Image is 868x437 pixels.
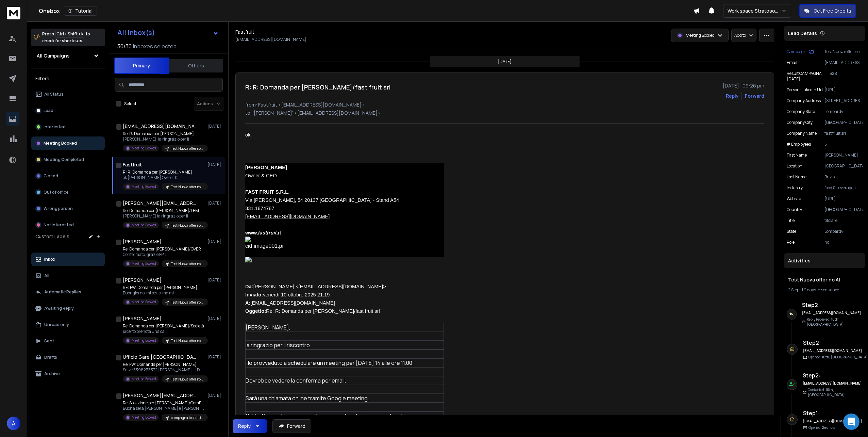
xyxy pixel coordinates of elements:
a: www.fastfruit.it [245,230,281,236]
button: A [7,417,20,430]
p: Add to [734,33,746,38]
h1: Ufficio Gare [GEOGRAPHIC_DATA] [123,354,198,360]
p: Email [787,60,797,65]
button: Not Interested [31,218,105,232]
p: Get Free Credits [814,7,851,14]
p: [DATE] [207,393,223,398]
button: All [31,269,105,282]
p: Sent [44,338,54,344]
p: website [787,196,801,201]
button: All Status [31,87,105,101]
p: [DATE] [207,239,223,244]
p: Re: Domanda per [PERSON_NAME]/LEM [123,208,204,213]
h1: Fastfruit [123,161,142,168]
p: role [787,240,795,245]
button: Closed [31,169,105,183]
button: Drafts [31,351,105,364]
p: Meeting Booked [686,33,715,38]
h1: R: R: Domanda per [PERSON_NAME]/fast fruit srl [245,82,390,92]
span: 9 days in sequence [804,287,839,293]
p: Test Nuova offer no AI [824,49,863,54]
span: ok [245,132,250,137]
p: Contacted [808,387,868,398]
p: Meeting Booked [132,338,156,343]
div: Activities [784,253,865,268]
span: Ctrl + Shift + k [55,30,84,38]
p: Person Linkedin Url [787,87,823,93]
button: All Campaigns [31,49,105,63]
p: Interested [44,124,66,130]
p: Company Address [787,98,821,103]
p: [DATE] [207,354,223,360]
p: Company City [787,120,813,125]
p: Re: Domanda per [PERSON_NAME]/Società [123,323,204,329]
button: Meeting Completed [31,153,105,166]
button: Forward [272,419,311,433]
button: All Inbox(s) [112,26,224,39]
p: Dovrebbe vedere la conferma per email. [246,376,444,385]
p: State [787,229,796,234]
p: la ringrazio per il riscontro. [246,341,444,349]
p: [PERSON_NAME] [824,152,863,158]
p: campagna test ultima settimana di luglio [171,415,204,420]
p: [DATE] [207,162,223,167]
button: Automatic Replies [31,285,105,299]
p: [GEOGRAPHIC_DATA] [824,163,863,169]
button: Primary [114,58,169,74]
div: Reply [238,423,251,430]
p: Re: Domanda per [PERSON_NAME]/OVER [123,246,204,252]
div: Open Intercom Messenger [843,414,859,430]
h6: Step 1 : [803,409,863,417]
p: Meeting Booked [132,223,156,228]
p: B2B [830,71,863,82]
p: Wrong person [44,206,73,211]
p: R: R: Domanda per [PERSON_NAME] [123,169,204,175]
p: [GEOGRAPHIC_DATA] [824,207,863,212]
span: 10th, [GEOGRAPHIC_DATA] [808,387,845,397]
p: titolare [824,218,863,223]
p: All [44,273,49,278]
p: to: '[PERSON_NAME]' <[EMAIL_ADDRESS][DOMAIN_NAME]> [245,110,764,116]
p: fast fruit srl [824,131,863,136]
p: Unread only [44,322,69,327]
h3: Inboxes selected [133,42,177,50]
h6: [EMAIL_ADDRESS][DOMAIN_NAME] [803,419,863,424]
h6: [EMAIL_ADDRESS][DOMAIN_NAME] [803,381,862,386]
p: Lombardy [824,109,863,114]
p: [STREET_ADDRESS][PERSON_NAME] [824,98,863,103]
p: Campaign [787,49,806,54]
h6: Step 2 : [802,301,868,309]
img: cid:image001.png@01D7E5F0.79D76530 [245,237,283,257]
p: Reply Received [807,317,868,327]
p: Test Nuova offer no AI [171,377,204,382]
span: www. .it [245,230,281,236]
span: Da: [245,284,253,289]
p: industry [787,185,803,191]
button: Unread only [31,318,105,331]
button: Wrong person [31,202,105,215]
span: Owner & CEO [245,173,277,178]
p: Nel frattempo le auguro una buona serata ed un buon weekend. [246,412,444,420]
p: Opened [808,355,868,360]
span: Via [PERSON_NAME], 54 20137 [GEOGRAPHIC_DATA] - Stand A54 [245,197,399,203]
span: [PERSON_NAME] [245,165,287,170]
h1: All Inbox(s) [117,29,155,36]
a: [EMAIL_ADDRESS][DOMAIN_NAME] [245,214,330,219]
p: Lead Details [788,30,817,37]
p: RE: FW: Domanda per [PERSON_NAME] [123,285,204,290]
p: [URL][DOMAIN_NAME][PERSON_NAME] [824,87,863,93]
button: Interested [31,120,105,134]
p: Result CAMPAGNA [DATE] [787,71,830,82]
h6: [EMAIL_ADDRESS][DOMAIN_NAME] [803,348,863,353]
h1: [PERSON_NAME] [123,315,162,322]
h3: Filters [31,74,105,83]
p: [PERSON_NAME], [246,323,444,331]
p: [EMAIL_ADDRESS][DOMAIN_NAME] [824,60,863,65]
div: Onebox [39,6,693,16]
p: # Employees [787,142,811,147]
button: Tutorial [64,6,97,16]
p: Out of office [44,190,69,195]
